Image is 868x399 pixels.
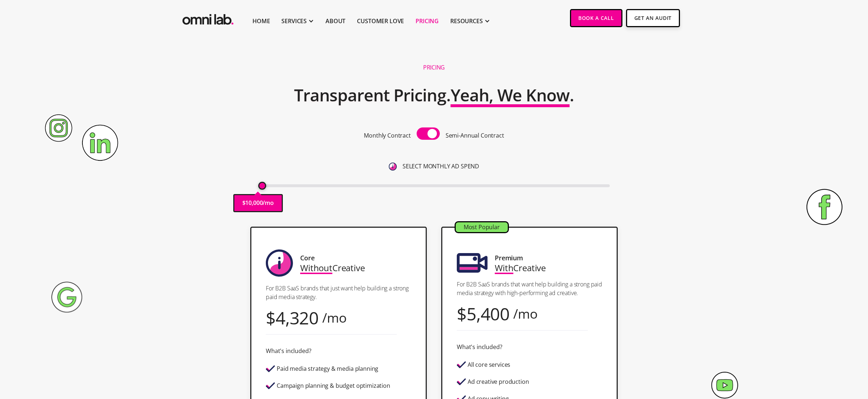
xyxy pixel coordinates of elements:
span: With [495,262,513,274]
img: 6410812402e99d19b372aa32_omni-nav-info.svg [389,163,397,171]
div: Most Popular [456,222,508,232]
div: $ [266,313,276,323]
div: Core [300,253,314,263]
div: /mo [322,313,347,323]
div: RESOURCES [450,17,483,25]
div: 4,320 [276,313,319,323]
p: /mo [263,198,274,208]
p: $ [242,198,246,208]
h1: Pricing [423,64,445,71]
div: SERVICES [281,17,307,25]
a: Get An Audit [626,9,680,27]
div: Paid media strategy & media planning [277,366,378,372]
div: Premium [495,253,523,263]
p: 10,000 [245,198,263,208]
div: Campaign planning & budget optimization [277,383,390,389]
a: home [181,9,235,27]
div: Ad creative production [468,379,529,385]
p: SELECT MONTHLY AD SPEND [403,161,479,171]
div: $ [457,309,467,319]
div: What's included? [266,346,311,356]
h2: Transparent Pricing. . [294,81,574,110]
iframe: Chat Widget [739,316,868,399]
a: Customer Love [357,17,404,25]
div: 5,400 [467,309,510,319]
a: Home [252,17,270,25]
p: For B2B SaaS brands that just want help building a strong paid media strategy. [266,284,411,301]
a: Book a Call [570,9,622,27]
p: For B2B SaaS brands that want help building a strong paid media strategy with high-performing ad ... [457,280,602,297]
p: Semi-Annual Contract [446,131,504,140]
p: Monthly Contract [364,131,410,140]
img: Omni Lab: B2B SaaS Demand Generation Agency [181,9,235,27]
div: What's included? [457,342,502,352]
div: Creative [300,263,365,273]
a: About [325,17,345,25]
span: Without [300,262,332,274]
div: Creative [495,263,546,273]
a: Pricing [416,17,439,25]
div: /mo [513,309,538,319]
span: Yeah, We Know [451,84,570,106]
div: All core services [468,362,510,368]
